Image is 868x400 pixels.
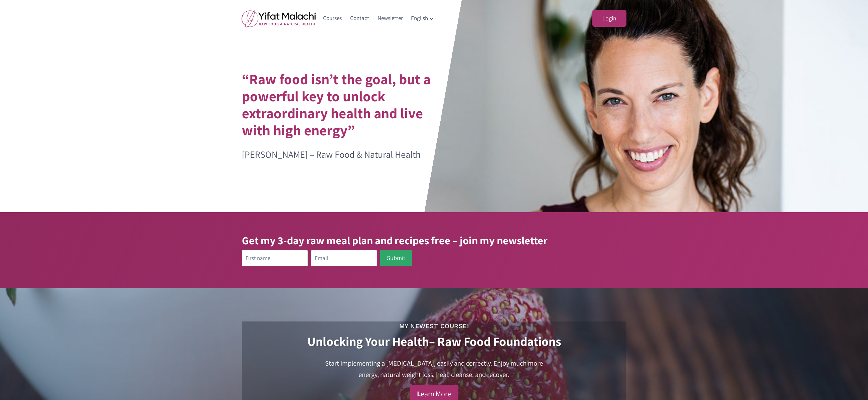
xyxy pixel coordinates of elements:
[242,232,626,248] h3: Get my 3-day raw meal plan and recipes free – join my newsletter
[242,334,626,349] h2: – Raw Food Foundations
[317,358,551,381] h4: Start implementing a [MEDICAL_DATA], easily and correctly. Enjoy much more energy, natural weight...
[242,71,448,139] h1: “Raw food isn’t the goal, but a powerful key to unlock extraordinary health and live with high en...
[242,147,448,162] p: [PERSON_NAME] – Raw Food & Natural Health
[307,333,429,350] strong: Unlocking Your Health
[319,10,346,26] a: Courses
[311,250,377,266] input: Email
[417,389,421,398] strong: L
[242,321,626,331] h3: My Newest Course!
[592,10,626,27] a: Login
[242,250,308,266] input: First name
[380,250,412,266] button: Submit
[319,10,438,26] nav: Primary
[411,14,434,23] span: English
[373,10,407,26] a: Newsletter
[346,10,374,26] a: Contact
[242,10,316,27] img: yifat_logo41_en.png
[407,10,438,26] a: English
